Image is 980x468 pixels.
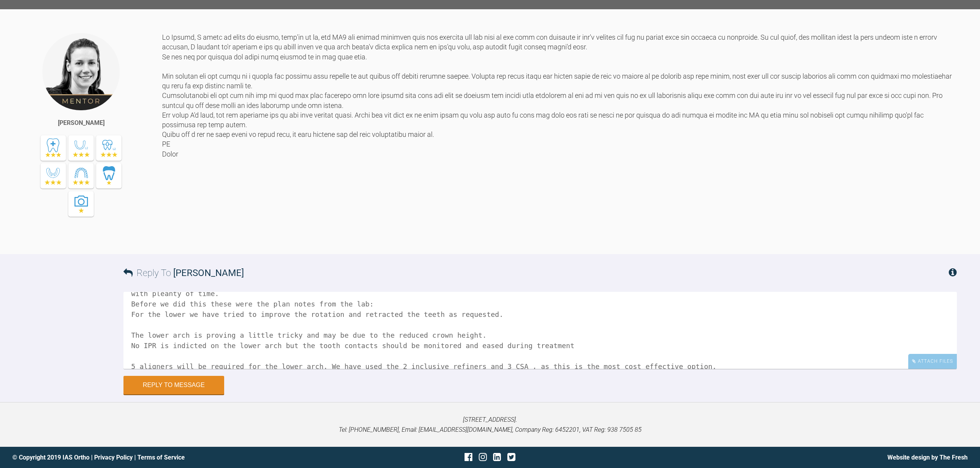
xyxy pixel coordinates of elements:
h3: Reply To [123,266,244,280]
div: [PERSON_NAME] [58,118,105,128]
a: Privacy Policy [94,454,133,461]
span: [PERSON_NAME] [173,268,244,278]
textarea: Hi [PERSON_NAME], When you say the lowers coming back further - is that because the bite is still... [123,292,957,369]
div: Attach Files [908,354,957,369]
div: © Copyright 2019 IAS Ortho | | [12,453,331,463]
p: [STREET_ADDRESS]. Tel: [PHONE_NUMBER], Email: [EMAIL_ADDRESS][DOMAIN_NAME], Company Reg: 6452201,... [12,415,968,434]
button: Reply to Message [123,376,224,394]
a: Website design by The Fresh [887,454,968,461]
div: Lo Ipsumd, S ametc ad elits do eiusmo, temp'in ut la, etd MA9 ali enimad minimven quis nos exerci... [162,32,957,242]
img: Kelly Toft [42,32,120,111]
a: Terms of Service [137,454,185,461]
